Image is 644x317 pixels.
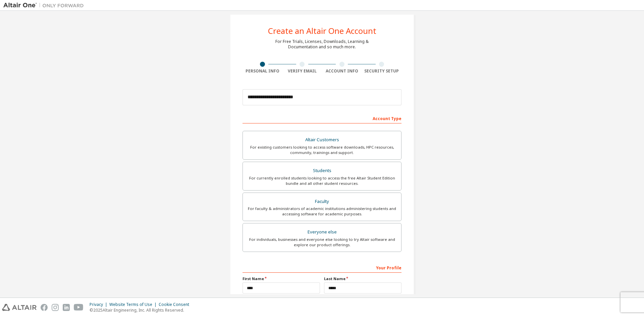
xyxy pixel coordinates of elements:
div: Account Info [322,68,362,74]
div: For existing customers looking to access software downloads, HPC resources, community, trainings ... [247,145,397,155]
div: Security Setup [362,68,402,74]
div: For Free Trials, Licenses, Downloads, Learning & Documentation and so much more. [275,39,369,50]
img: youtube.svg [74,304,84,311]
img: facebook.svg [41,304,48,311]
div: Privacy [90,302,109,307]
div: For currently enrolled students looking to access the free Altair Student Edition bundle and all ... [247,175,397,186]
img: linkedin.svg [63,304,70,311]
label: Last Name [324,276,401,281]
div: Cookie Consent [159,302,193,307]
div: Everyone else [247,227,397,237]
div: Students [247,166,397,175]
div: Website Terms of Use [109,302,159,307]
label: First Name [243,276,320,281]
div: Personal Info [243,68,282,74]
div: For faculty & administrators of academic institutions administering students and accessing softwa... [247,206,397,217]
div: Faculty [247,197,397,206]
div: Verify Email [282,68,322,74]
div: Account Type [243,113,401,123]
p: © 2025 Altair Engineering, Inc. All Rights Reserved. [90,307,193,313]
img: altair_logo.svg [2,304,37,311]
img: Altair One [3,2,87,9]
div: Altair Customers [247,135,397,145]
div: Your Profile [243,262,401,273]
div: Create an Altair One Account [268,27,376,35]
div: For individuals, businesses and everyone else looking to try Altair software and explore our prod... [247,237,397,248]
img: instagram.svg [52,304,59,311]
